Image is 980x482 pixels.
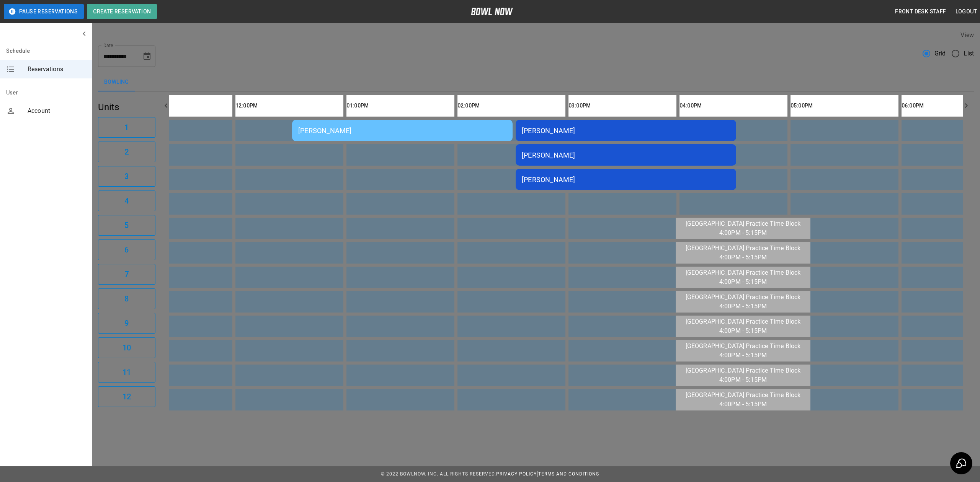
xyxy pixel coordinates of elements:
button: Create Reservation [87,4,157,19]
span: Grid [934,49,946,58]
th: 01:00PM [346,95,454,117]
h6: 6 [124,244,129,256]
h6: 3 [124,170,129,182]
span: Reservations [28,65,86,74]
span: List [964,49,974,58]
h6: 12 [122,391,131,403]
h6: 11 [122,366,131,378]
div: [PERSON_NAME] [522,127,730,135]
div: [PERSON_NAME] [298,127,506,135]
th: 02:00PM [457,95,565,117]
a: Terms and Conditions [538,471,599,477]
div: [PERSON_NAME] [522,176,730,184]
h6: 7 [124,268,129,280]
h6: 4 [124,195,129,207]
button: Pause Reservations [4,4,84,19]
a: Privacy Policy [496,471,537,477]
button: Bowling [98,73,135,91]
h6: 9 [124,317,129,329]
h6: 1 [124,121,129,134]
h6: 5 [124,219,129,231]
button: Front Desk Staff [892,5,949,19]
label: View [960,31,974,39]
h5: Units [98,101,155,113]
button: Logout [952,5,980,19]
th: 11:00AM [124,95,232,117]
th: 12:00PM [235,95,343,117]
h6: 10 [122,342,131,354]
h6: 2 [124,146,129,158]
div: [PERSON_NAME] [522,151,730,159]
span: © 2022 BowlNow, Inc. All Rights Reserved. [381,471,496,477]
button: Choose date, selected date is Aug 21, 2025 [139,49,155,64]
span: Account [28,106,86,116]
img: logo [471,8,513,15]
h6: 8 [124,293,129,305]
div: inventory tabs [98,73,974,91]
